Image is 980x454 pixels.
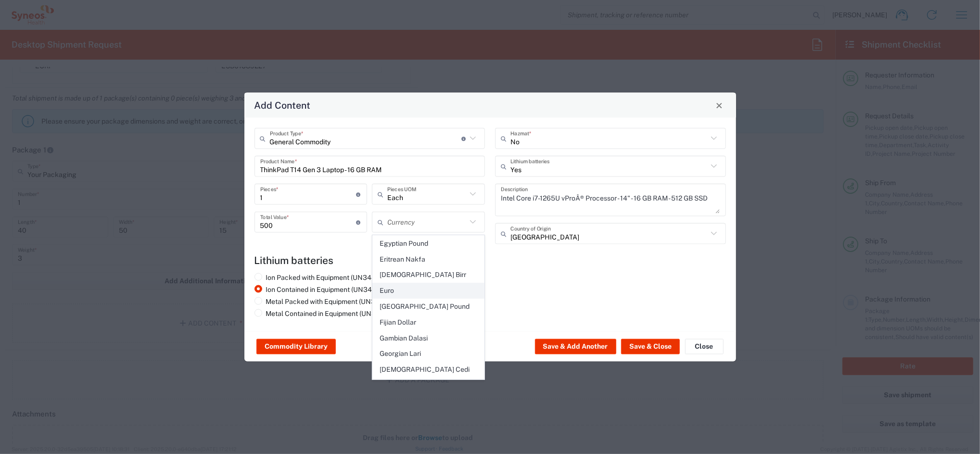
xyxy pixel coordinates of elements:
label: Ion Contained in Equipment (UN3481, PI967) [255,285,404,294]
span: Gambian Dalasi [373,331,484,346]
h4: Add Content [254,98,310,112]
button: Close [713,99,726,112]
label: Metal Packed with Equipment (UN3091, PI969) [255,297,411,306]
label: Metal Contained in Equipment (UN3091, PI970) [255,309,411,318]
button: Commodity Library [256,339,336,354]
span: Eritrean Nakfa [373,252,484,267]
button: Save & Add Another [535,339,616,354]
span: [DEMOGRAPHIC_DATA] Cedi [373,362,484,377]
h4: Lithium batteries [255,254,726,266]
button: Save & Close [621,339,680,354]
span: Egyptian Pound [373,236,484,251]
label: Ion Packed with Equipment (UN3481, PI966) [255,273,403,282]
span: Euro [373,283,484,298]
span: Fijian Dollar [373,315,484,330]
span: [DEMOGRAPHIC_DATA] Birr [373,267,484,282]
span: Gibraltar Pound [373,378,484,393]
button: Close [685,339,724,354]
span: Georgian Lari [373,346,484,361]
span: [GEOGRAPHIC_DATA] Pound [373,299,484,314]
